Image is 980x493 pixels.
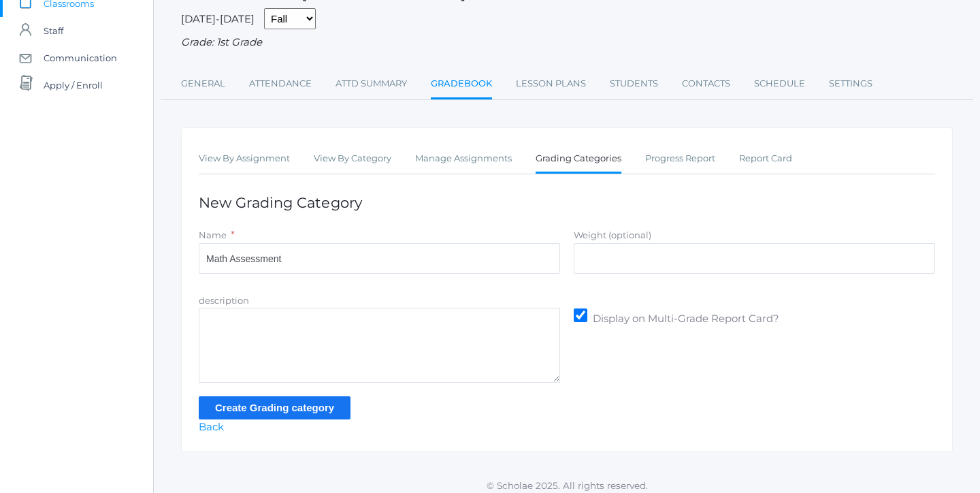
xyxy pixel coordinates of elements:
span: Display on Multi-Grade Report Card? [589,311,781,328]
label: description [199,295,249,306]
span: Apply / Enroll [44,71,103,99]
a: View By Assignment [199,145,290,172]
a: Gradebook [431,70,492,99]
a: Students [610,70,658,97]
a: View By Category [314,145,391,172]
a: Grading Categories [536,145,621,174]
p: © Scholae 2025. All rights reserved. [154,479,980,492]
a: Lesson Plans [516,70,586,97]
label: Name [199,229,227,240]
h1: New Grading Category [199,195,935,210]
a: Settings [829,70,872,97]
a: Progress Report [645,145,715,172]
a: Manage Assignments [415,145,512,172]
a: Contacts [682,70,730,97]
label: Weight (optional) [574,229,651,240]
span: Communication [44,44,117,71]
a: Back [199,420,224,433]
span: Staff [44,17,63,44]
span: [DATE]-[DATE] [181,12,255,25]
a: Attendance [249,70,312,97]
a: General [181,70,225,97]
a: Report Card [739,145,792,172]
input: Display on Multi-Grade Report Card? [574,308,587,322]
div: Grade: 1st Grade [181,35,953,50]
input: Create Grading category [199,396,350,419]
a: Schedule [754,70,805,97]
a: Attd Summary [336,70,407,97]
